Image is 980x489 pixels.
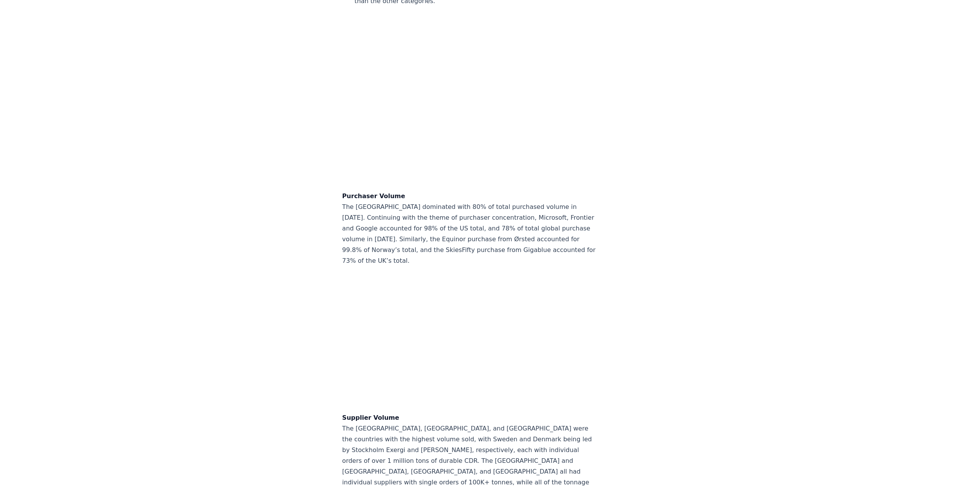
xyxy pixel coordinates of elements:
p: The [GEOGRAPHIC_DATA] dominated with 80% of total purchased volume in [DATE]. Continuing with the... [342,191,597,266]
iframe: Table [342,14,597,183]
strong: Purchaser Volume [342,192,405,200]
strong: Supplier Volume [342,414,399,421]
iframe: Bar Chart [342,274,597,405]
